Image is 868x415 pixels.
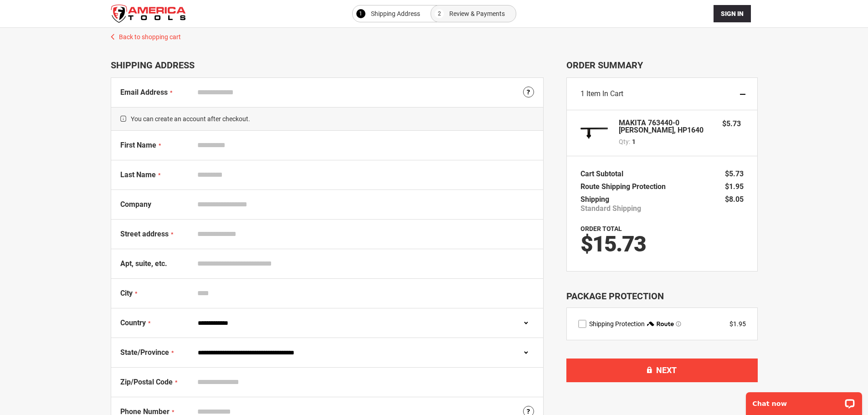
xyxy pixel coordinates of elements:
[580,180,670,193] th: Route Shipping Protection
[580,225,622,232] strong: Order Total
[566,290,758,303] div: Package Protection
[619,138,629,145] span: Qty
[120,170,156,179] span: Last Name
[120,141,156,149] span: First Name
[120,200,151,209] span: Company
[120,88,168,97] span: Email Address
[120,230,169,238] span: Street address
[111,107,543,131] span: You can create an account after checkout.
[371,8,420,19] span: Shipping Address
[721,10,744,17] span: Sign In
[580,168,628,180] th: Cart Subtotal
[722,119,741,128] span: $5.73
[438,8,441,19] span: 2
[120,318,146,327] span: Country
[566,60,758,71] span: Order Summary
[725,169,744,178] span: $5.73
[578,319,746,328] div: route shipping protection selector element
[449,8,505,19] span: Review & Payments
[725,195,744,204] span: $8.05
[359,8,362,19] span: 1
[676,321,681,327] span: Learn more
[120,378,173,386] span: Zip/Postal Code
[102,28,767,41] a: Back to shopping cart
[632,137,636,146] span: 1
[729,319,746,328] div: $1.95
[580,89,585,98] span: 1
[589,320,645,328] span: Shipping Protection
[714,5,751,22] button: Sign In
[120,259,167,268] span: Apt, suite, etc.
[740,386,868,415] iframe: LiveChat chat widget
[580,195,609,204] span: Shipping
[580,204,641,213] span: Standard Shipping
[111,5,186,23] img: America Tools
[111,60,544,71] div: Shipping Address
[580,119,608,147] img: MAKITA 763440-0 CHUCK KEY, HP1640
[586,89,623,98] span: Item in Cart
[656,365,677,375] span: Next
[120,348,169,357] span: State/Province
[566,359,758,382] button: Next
[120,289,133,297] span: City
[725,182,744,191] span: $1.95
[580,231,646,257] span: $15.73
[111,5,186,23] a: store logo
[619,119,714,134] strong: MAKITA 763440-0 [PERSON_NAME], HP1640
